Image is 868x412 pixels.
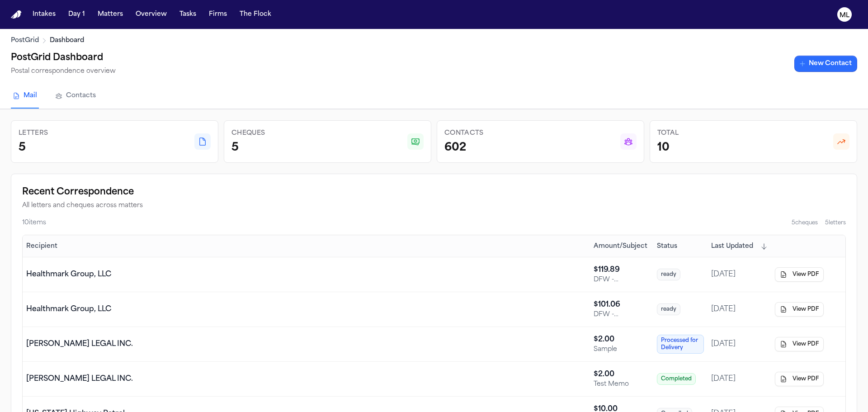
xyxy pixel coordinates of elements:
[11,84,39,109] a: Mail
[11,66,116,77] p: Postal correspondence overview
[708,292,771,327] td: [DATE]
[11,10,22,19] img: Finch Logo
[444,141,484,155] div: 602
[53,84,98,109] a: Contacts
[594,334,650,345] div: $ 2.00
[11,36,39,45] a: PostGrid
[657,303,680,315] span: ready
[594,310,650,319] div: DFW - [PERSON_NAME] Billing from BSW
[11,10,22,19] a: Home
[657,128,679,139] p: Total
[594,265,650,275] div: $ 119.89
[65,6,89,23] button: Day 1
[794,56,857,72] a: New Contact
[132,6,170,23] button: Overview
[176,6,200,23] button: Tasks
[50,36,84,45] span: Dashboard
[594,369,650,380] div: $ 2.00
[657,269,680,280] span: ready
[26,242,57,251] button: Recipient
[775,267,824,282] button: View PDF
[94,6,127,23] button: Matters
[22,185,846,199] h2: Recent Correspondence
[19,128,48,139] p: Letters
[657,335,704,354] span: Processed for Delivery
[231,128,265,139] p: Cheques
[657,373,696,385] span: Completed
[792,219,818,227] span: 5 cheque s
[26,339,133,350] div: [PERSON_NAME] LEGAL INC.
[594,242,647,251] button: Amount/Subject
[594,275,650,284] div: DFW - [PERSON_NAME] Records from BSW
[594,299,650,310] div: $ 101.06
[775,302,824,317] button: View PDF
[657,141,679,155] div: 10
[19,141,48,155] div: 5
[708,257,771,292] td: [DATE]
[594,380,650,389] div: Test Memo
[11,84,857,109] nav: PostGrid Navigation
[22,200,846,211] p: All letters and cheques across matters
[26,304,111,315] div: Healthmark Group, LLC
[775,337,824,351] button: View PDF
[11,51,116,65] h1: PostGrid Dashboard
[236,6,275,23] button: The Flock
[708,327,771,362] td: [DATE]
[22,218,46,227] div: 10 item s
[205,6,231,23] button: Firms
[26,374,133,384] div: [PERSON_NAME] LEGAL INC.
[825,219,846,227] span: 5 letter s
[657,242,677,251] button: Status
[775,372,824,386] button: View PDF
[711,242,768,251] button: Last Updated
[711,242,753,251] span: Last Updated
[444,128,484,139] p: Contacts
[26,269,111,280] div: Healthmark Group, LLC
[231,141,265,155] div: 5
[594,345,650,354] div: Sample
[29,6,59,23] button: Intakes
[708,362,771,397] td: [DATE]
